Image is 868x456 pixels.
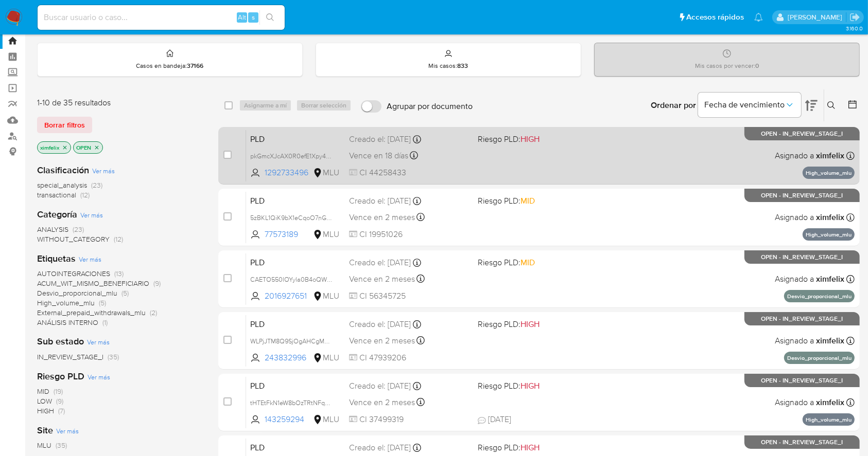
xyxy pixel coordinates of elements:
[238,12,246,22] span: Alt
[788,12,846,22] p: ximena.felix@mercadolibre.com
[252,12,255,22] span: s
[259,10,281,25] button: search-icon
[849,12,860,23] a: Salir
[686,12,744,23] span: Accesos rápidos
[846,24,863,32] span: 3.160.0
[38,11,285,24] input: Buscar usuario o caso...
[754,13,763,22] a: Notificaciones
